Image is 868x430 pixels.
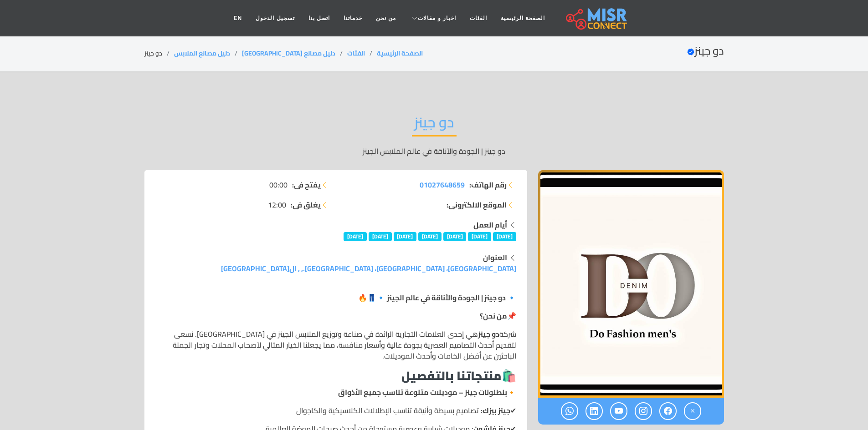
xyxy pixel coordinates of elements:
a: الصفحة الرئيسية [377,47,423,59]
p: شركة هي إحدى العلامات التجارية الرائدة في صناعة وتوزيع الملابس الجينز في [GEOGRAPHIC_DATA]. نسعى ... [155,329,516,361]
span: [DATE] [418,232,442,241]
strong: بنطلونات جينز – موديلات متنوعة تناسب جميع الأذواق [338,385,507,399]
a: من نحن [369,10,403,27]
strong: منتجاتنا بالتفصيل [401,364,502,387]
strong: يغلق في: [291,199,321,210]
a: الفئات [347,47,365,59]
span: 00:00 [269,179,288,190]
strong: جينز بيزك [483,404,510,417]
svg: Verified account [687,48,694,56]
a: اخبار و مقالات [403,10,463,27]
p: 👖🔥 [155,292,516,303]
span: اخبار و مقالات [418,14,456,22]
strong: رقم الهاتف: [469,179,507,190]
span: [DATE] [443,232,467,241]
p: 🔸 [155,387,516,398]
strong: من نحن؟ [480,309,507,323]
strong: يفتح في: [292,179,321,190]
a: اتصل بنا [302,10,337,27]
a: 01027648659 [420,179,465,190]
a: [GEOGRAPHIC_DATA]، [GEOGRAPHIC_DATA]، [GEOGRAPHIC_DATA]., , ال[GEOGRAPHIC_DATA] [221,262,516,275]
span: [DATE] [369,232,392,241]
h2: دو جينز [687,45,724,58]
a: دليل مصانع [GEOGRAPHIC_DATA] [242,47,335,59]
span: [DATE] [493,232,516,241]
span: [DATE] [394,232,417,241]
strong: العنوان [483,251,507,264]
span: [DATE] [344,232,367,241]
span: 01027648659 [420,178,465,192]
strong: أيام العمل [473,218,507,232]
strong: 🔹 دو جينز | الجودة والأناقة في عالم الجينز 🔹 [376,291,516,304]
h2: دو جينز [412,113,457,137]
strong: دو جينز [478,327,499,341]
a: دليل مصانع الملابس [174,47,230,59]
a: الفئات [463,10,494,27]
span: 12:00 [268,199,286,210]
a: الصفحة الرئيسية [494,10,552,27]
span: [DATE] [468,232,491,241]
img: main.misr_connect [566,7,627,30]
p: 📌 [155,310,516,321]
div: 1 / 1 [538,170,724,398]
a: تسجيل الدخول [249,10,301,27]
strong: الموقع الالكتروني: [447,199,507,210]
a: خدماتنا [337,10,369,27]
h3: 🛍️ [155,369,516,383]
img: دو جينز [538,170,724,398]
li: دو جينز [144,49,174,58]
p: ✔ : تصاميم بسيطة وأنيقة تناسب الإطلالات الكلاسيكية والكاجوال [155,405,516,416]
a: EN [227,10,249,27]
p: دو جينز | الجودة والأناقة في عالم الملابس الجينز [144,146,724,157]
